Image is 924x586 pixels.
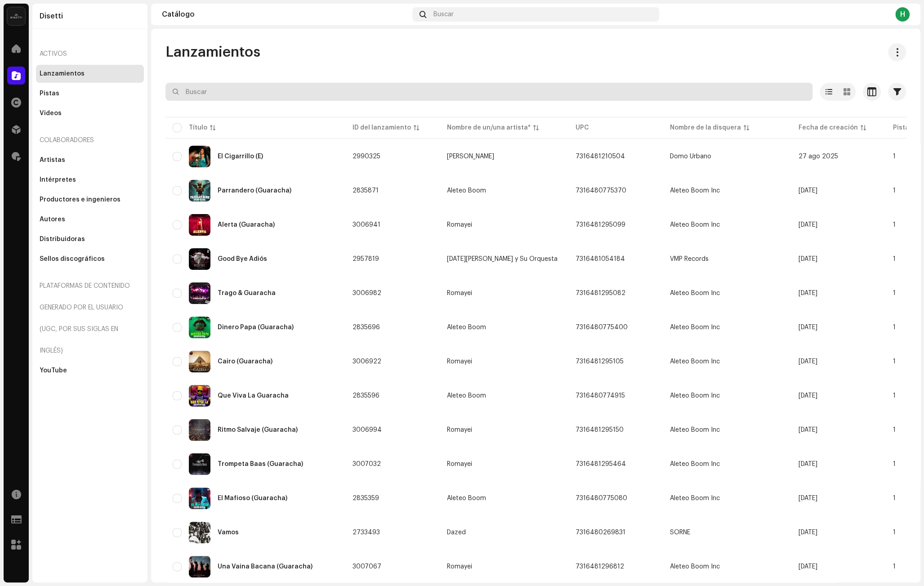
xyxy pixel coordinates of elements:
span: 1 [893,222,896,228]
span: 7316481210504 [576,153,625,160]
re-a-nav-header: Plataformas de contenido generado por el usuario (UGC, por sus siglas en inglés) [36,275,144,362]
div: Trago & Guaracha [218,290,276,296]
img: 1142c186-d86f-429c-ac07-2df9740bb27c [189,419,210,441]
span: 30 may 2025 [799,495,817,501]
span: 7316480775080 [576,495,627,501]
span: Aleteo Boom Inc [670,290,720,296]
span: Aleteo Boom [447,393,561,399]
div: ID del lanzamiento [353,123,411,132]
div: [DATE][PERSON_NAME] y Su Orquesta [447,256,558,262]
span: Aleteo Boom [447,495,561,501]
div: Romayei [447,290,472,296]
span: 7316481054184 [576,256,625,262]
span: 1 [893,188,896,194]
div: Pistas [40,90,59,97]
span: Aleteo Boom Inc [670,495,720,501]
span: 1 [893,358,896,365]
span: SORNE [670,529,690,536]
input: Buscar [165,83,812,101]
div: Vamos [218,529,239,536]
re-m-nav-item: Artistas [36,151,144,169]
span: 1 [893,495,896,501]
div: Nombre de la disquera [670,123,741,132]
span: Aleteo Boom Inc [670,324,720,331]
span: Aleteo Boom [447,324,561,331]
span: 30 may 2025 [799,393,817,399]
span: Noel Vargas y Su Orquesta [447,256,561,262]
span: Aleteo Boom Inc [670,222,720,228]
div: El Cigarrillo (E) [218,153,263,160]
span: Aleteo Boom Inc [670,564,720,570]
span: Buscar [433,11,454,18]
span: 15 sept 2025 [799,358,817,365]
div: Aleteo Boom [447,495,486,501]
span: 15 sept 2025 [799,427,817,433]
span: 2835359 [353,495,379,501]
div: Trompeta Baas (Guaracha) [218,461,303,467]
re-a-nav-header: Activos [36,43,144,65]
span: 7316480775400 [576,324,628,331]
span: 7316481295105 [576,358,624,365]
span: 30 may 2025 [799,188,817,194]
span: 1 [893,324,896,331]
span: Aleteo Boom Inc [670,461,720,467]
span: Romayei [447,461,561,467]
div: Alerta (Guaracha) [218,222,275,228]
img: a3d94e90-0156-486c-839e-ad77b41e3351 [189,282,210,304]
div: El Mafioso (Guaracha) [218,495,287,501]
span: 2733493 [353,529,380,536]
div: Videos [40,110,62,117]
div: Productores e ingenieros [40,196,121,203]
span: 30 may 2025 [799,324,817,331]
div: Ritmo Salvaje (Guaracha) [218,427,298,433]
div: Aleteo Boom [447,324,486,331]
div: Una Vaina Bacana (Guaracha) [218,564,312,570]
span: 2835871 [353,188,379,194]
span: Aleteo Boom Inc [670,358,720,365]
div: Distribuidoras [40,236,85,243]
img: bae4ce15-f998-460d-8823-76e733e58edc [189,453,210,475]
div: Parrandero (Guaracha) [218,188,291,194]
span: 1 [893,564,896,570]
img: 02a7c2d3-3c89-4098-b12f-2ff2945c95ee [7,7,25,25]
div: Cairo (Guaracha) [218,358,272,365]
span: 27 ago 2025 [799,153,838,160]
div: Título [189,123,207,132]
div: Sellos discográficos [40,255,105,263]
div: Artistas [40,157,65,164]
re-m-nav-item: Intérpretes [36,171,144,189]
div: Aleteo Boom [447,393,486,399]
img: 0c5d79a6-b395-4414-a48b-2317ac2cc284 [189,522,210,543]
img: e566485c-a0d3-400a-9979-54a28a9ac7a5 [189,556,210,577]
div: Nombre de un/una artista* [447,123,531,132]
div: YouTube [40,367,67,374]
div: Que Viva La Guaracha [218,393,289,399]
span: 15 sept 2025 [799,564,817,570]
div: Aleteo Boom [447,188,486,194]
div: Romayei [447,358,472,365]
span: Lanzamientos [165,43,260,61]
img: 82ce420e-de82-457c-ad38-2defbcb3c3a1 [189,317,210,338]
span: Romayei [447,290,561,296]
span: Romayei [447,358,561,365]
div: Romayei [447,564,472,570]
span: 2835596 [353,393,379,399]
img: a9ff2d0f-8a2a-4284-b8f9-31f45e192a6e [189,488,210,509]
span: 1 [893,256,896,262]
re-m-nav-item: Autores [36,210,144,228]
img: 5d587515-cc04-4626-87e5-724347fd3de8 [189,385,210,407]
span: 3006982 [353,290,381,296]
re-a-nav-header: Colaboradores [36,130,144,151]
img: 28b6189e-10dd-4c95-ab0e-154f9b4467a5 [189,248,210,270]
div: H [895,7,910,22]
img: 6677bc5d-f655-4257-be39-6cc755268c3d [189,351,210,372]
span: 3007032 [353,461,381,467]
span: 1 [893,427,896,433]
span: 7316481295099 [576,222,625,228]
span: 1 [893,529,896,536]
div: Good Bye Adiós [218,256,267,262]
span: Dazed [447,529,561,536]
span: 3006941 [353,222,380,228]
